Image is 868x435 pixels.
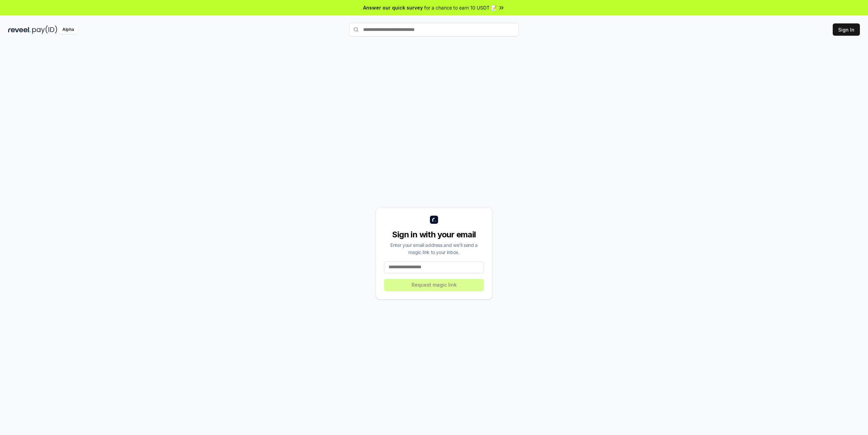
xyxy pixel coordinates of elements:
[384,229,484,240] div: Sign in with your email
[384,241,484,256] div: Enter your email address and we’ll send a magic link to your inbox.
[32,25,57,34] img: pay_id
[833,23,860,36] button: Sign In
[8,25,31,34] img: reveel_dark
[59,25,78,34] div: Alpha
[424,4,497,11] span: for a chance to earn 10 USDT 📝
[430,216,438,224] img: logo_small
[363,4,423,11] span: Answer our quick survey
